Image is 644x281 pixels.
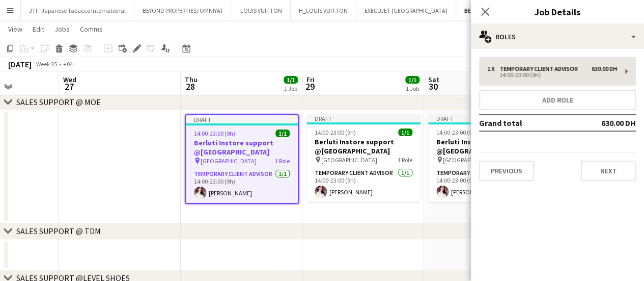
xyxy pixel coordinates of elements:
span: 30 [427,81,439,92]
span: [GEOGRAPHIC_DATA] [443,156,499,164]
div: [DATE] [8,59,32,69]
td: 630.00 DH [572,115,636,131]
div: 1 x [487,65,499,72]
span: 14:00-23:00 (9h) [436,129,478,136]
div: 1 Job [284,85,297,92]
span: 14:00-23:00 (9h) [315,129,356,136]
span: View [8,24,22,34]
button: EXECUJET [GEOGRAPHIC_DATA] [356,1,456,20]
span: Thu [185,75,198,84]
button: BERLUTI [456,1,496,20]
span: 1 Role [275,157,290,165]
button: BEYOND PROPERTIES/ OMNIYAT [134,1,232,20]
button: H_LOUIS VUITTON [291,1,356,20]
div: Roles [471,24,644,49]
div: Draft [186,115,298,123]
app-card-role: Temporary Client Advisor1/114:00-23:00 (9h)[PERSON_NAME] [306,167,421,202]
app-job-card: Draft14:00-23:00 (9h)1/1Berluti Instore support @[GEOGRAPHIC_DATA] [GEOGRAPHIC_DATA]1 RoleTempora... [185,114,299,204]
h3: Berluti Instore support @[GEOGRAPHIC_DATA] [186,138,298,157]
span: Comms [80,24,103,34]
span: Sat [428,75,439,84]
div: SALES SUPPORT @ MOE [16,97,101,107]
span: 29 [305,81,315,92]
span: Fri [306,75,315,84]
span: 27 [62,81,76,92]
a: View [4,22,26,36]
div: 14:00-23:00 (9h) [487,72,617,78]
div: Draft [428,114,542,122]
span: 1 Role [398,156,412,164]
button: LOUIS VUITTON [232,1,291,20]
span: Jobs [54,24,70,34]
span: 1/1 [275,130,290,137]
div: +04 [63,60,73,68]
a: Jobs [50,22,74,36]
a: Comms [76,22,107,36]
span: 1/1 [405,76,419,84]
div: SALES SUPPORT @ TDM [16,226,101,236]
div: 1 Job [406,85,419,92]
h3: Job Details [471,5,644,18]
button: Next [581,161,636,181]
span: 1/1 [398,129,412,136]
span: [GEOGRAPHIC_DATA] [201,157,257,165]
app-job-card: Draft14:00-23:00 (9h)1/1Berluti Instore support @[GEOGRAPHIC_DATA] [GEOGRAPHIC_DATA]1 RoleTempora... [428,114,542,202]
h3: Berluti Instore support @[GEOGRAPHIC_DATA] [306,137,421,156]
div: 630.00 DH [592,65,617,72]
span: Edit [33,24,44,34]
span: 14:00-23:00 (9h) [194,130,235,137]
a: Edit [29,22,48,36]
div: Draft [306,114,421,122]
span: Wed [63,75,76,84]
app-card-role: Temporary Client Advisor1/114:00-23:00 (9h)[PERSON_NAME] [428,167,542,202]
button: Add role [479,90,636,110]
button: Previous [479,161,534,181]
h3: Berluti Instore support @[GEOGRAPHIC_DATA] [428,137,542,156]
td: Grand total [479,115,572,131]
span: 28 [183,81,198,92]
app-card-role: Temporary Client Advisor1/114:00-23:00 (9h)[PERSON_NAME] [186,168,298,203]
app-job-card: Draft14:00-23:00 (9h)1/1Berluti Instore support @[GEOGRAPHIC_DATA] [GEOGRAPHIC_DATA]1 RoleTempora... [306,114,421,202]
div: Temporary Client Advisor [499,65,582,72]
span: 1/1 [284,76,298,84]
button: JTI - Japanese Tabacco International [21,1,134,20]
span: Week 35 [34,60,59,68]
span: [GEOGRAPHIC_DATA] [321,156,377,164]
